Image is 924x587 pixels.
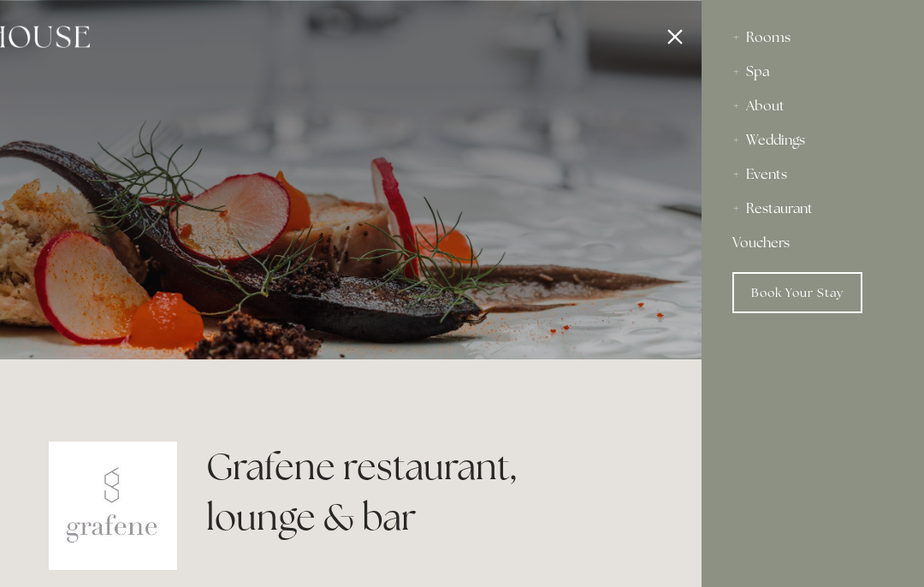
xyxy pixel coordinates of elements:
div: Restaurant [732,192,893,226]
div: About [732,89,893,123]
div: Rooms [732,21,893,55]
div: Weddings [732,123,893,157]
a: Book Your Stay [732,272,862,313]
div: Spa [732,55,893,89]
div: Events [732,157,893,192]
a: Vouchers [732,226,893,260]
